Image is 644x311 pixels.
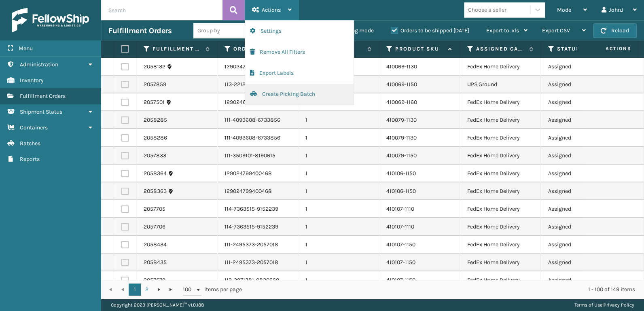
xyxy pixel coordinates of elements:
[386,152,417,159] a: 410079-1150
[386,63,417,70] a: 410069-1130
[468,6,506,14] div: Choose a seller
[217,200,298,218] td: 114-7363515-9152239
[217,165,298,182] td: 129024799400468
[20,124,48,131] span: Containers
[298,129,379,147] td: 1
[460,200,541,218] td: FedEx Home Delivery
[217,236,298,254] td: 111-2495373-2057018
[298,111,379,129] td: 1
[217,129,298,147] td: 111-4093608-6733856
[20,61,58,68] span: Administration
[217,218,298,236] td: 114-7363515-9152239
[217,147,298,165] td: 111-3509101-8190615
[217,111,298,129] td: 111-4093608-6733856
[486,27,519,34] span: Export to .xls
[386,205,414,212] a: 410107-1110
[108,26,172,36] h3: Fulfillment Orders
[183,286,195,294] span: 100
[20,93,66,99] span: Fulfillment Orders
[386,134,417,141] a: 410079-1130
[557,45,606,53] label: Status
[144,205,165,213] a: 2057705
[460,218,541,236] td: FedEx Home Delivery
[20,108,62,115] span: Shipment Status
[20,140,40,147] span: Batches
[233,45,282,53] label: Order Number
[386,277,415,283] a: 410107-1150
[217,182,298,200] td: 129024799400468
[541,111,622,129] td: Assigned
[386,116,417,123] a: 410079-1130
[111,299,204,311] p: Copyright 2023 [PERSON_NAME]™ v 1.0.188
[245,84,354,105] button: Create Picking Batch
[298,254,379,271] td: 1
[460,58,541,76] td: FedEx Home Delivery
[144,223,165,231] a: 2057706
[144,258,167,267] a: 2058435
[541,76,622,93] td: Assigned
[298,271,379,289] td: 1
[144,134,167,142] a: 2058286
[217,76,298,93] td: 113-2212151-3098617
[541,147,622,165] td: Assigned
[476,45,525,53] label: Assigned Carrier Service
[298,182,379,200] td: 1
[386,81,417,88] a: 410069-1150
[541,254,622,271] td: Assigned
[141,283,153,296] a: 2
[298,147,379,165] td: 1
[541,165,622,182] td: Assigned
[245,63,354,84] button: Export Labels
[460,254,541,271] td: FedEx Home Delivery
[298,200,379,218] td: 1
[460,236,541,254] td: FedEx Home Delivery
[168,286,174,293] span: Go to the last page
[144,80,166,89] a: 2057859
[298,218,379,236] td: 1
[460,129,541,147] td: FedEx Home Delivery
[460,182,541,200] td: FedEx Home Delivery
[386,188,416,195] a: 410106-1150
[262,6,281,13] span: Actions
[253,286,635,294] div: 1 - 100 of 149 items
[153,45,201,53] label: Fulfillment Order Id
[217,93,298,111] td: 129024698070440
[460,76,541,93] td: UPS Ground
[144,152,166,160] a: 2057833
[557,6,571,13] span: Mode
[12,8,89,32] img: logo
[541,58,622,76] td: Assigned
[386,241,415,248] a: 410107-1150
[20,156,40,163] span: Reports
[460,147,541,165] td: FedEx Home Delivery
[144,276,165,284] a: 2057579
[144,169,167,178] a: 2058364
[541,271,622,289] td: Assigned
[20,77,44,84] span: Inventory
[541,93,622,111] td: Assigned
[245,42,354,63] button: Remove All Filters
[144,241,167,249] a: 2058434
[580,42,636,55] span: Actions
[144,116,167,124] a: 2058285
[217,254,298,271] td: 111-2495373-2057018
[541,236,622,254] td: Assigned
[541,129,622,147] td: Assigned
[574,302,602,308] a: Terms of Use
[156,286,162,293] span: Go to the next page
[217,58,298,76] td: 129024799051223
[197,26,220,35] div: Group by
[542,27,570,34] span: Export CSV
[386,170,416,177] a: 410106-1150
[574,299,634,311] div: |
[541,218,622,236] td: Assigned
[391,27,469,34] label: Orders to be shipped [DATE]
[604,302,634,308] a: Privacy Policy
[19,45,33,52] span: Menu
[217,271,298,289] td: 112-2971381-0830660
[386,99,417,106] a: 410069-1160
[460,93,541,111] td: FedEx Home Delivery
[386,259,415,266] a: 410107-1150
[298,236,379,254] td: 1
[395,45,444,53] label: Product SKU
